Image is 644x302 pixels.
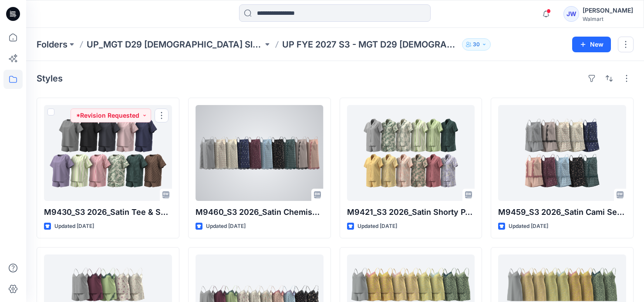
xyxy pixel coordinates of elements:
h4: Styles [37,73,63,84]
a: M9459_S3 2026_Satin Cami Set Opt 2_Midpoint [498,105,626,201]
p: M9430_S3 2026_Satin Tee & Short Set _Midpoint [44,206,172,218]
p: UP FYE 2027 S3 - MGT D29 [DEMOGRAPHIC_DATA] Sleepwear [282,38,459,51]
a: M9460_S3 2026_Satin Chemise Opt 2_Midpoint [196,105,324,201]
p: Updated [DATE] [206,222,246,231]
button: 30 [462,38,491,51]
p: Updated [DATE] [509,222,548,231]
a: M9430_S3 2026_Satin Tee & Short Set _Midpoint [44,105,172,201]
a: M9421_S3 2026_Satin Shorty PJ_Midpoint [347,105,475,201]
p: Updated [DATE] [357,222,397,231]
button: New [572,37,611,52]
p: 30 [473,40,480,49]
p: Updated [DATE] [54,222,94,231]
p: M9459_S3 2026_Satin Cami Set Opt 2_Midpoint [498,206,626,218]
p: M9460_S3 2026_Satin Chemise Opt 2_Midpoint [196,206,324,218]
a: Folders [37,38,67,51]
div: [PERSON_NAME] [583,5,633,16]
p: M9421_S3 2026_Satin Shorty PJ_Midpoint [347,206,475,218]
div: JW [563,6,579,22]
div: Walmart [583,16,633,22]
a: UP_MGT D29 [DEMOGRAPHIC_DATA] Sleep [87,38,263,51]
